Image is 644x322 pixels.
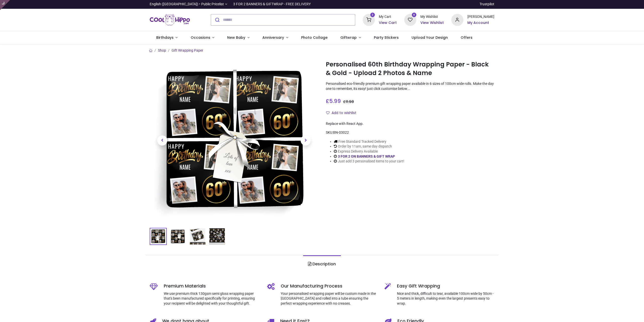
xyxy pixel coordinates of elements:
img: BN-03022-04 [209,228,225,244]
a: Occasions [184,31,221,44]
a: Trustpilot [479,2,494,7]
p: We use premium thick 130gsm semi gloss wrapping paper that's been manufactured specifically for p... [164,291,260,306]
a: Logo of Cool Hippo [150,13,190,27]
a: Next [293,84,318,197]
a: Anniversary [256,31,295,44]
img: Personalised 60th Birthday Wrapping Paper - Black & Gold - Upload 2 Photos & Name [150,228,166,244]
div: 3 FOR 2 BANNERS & GIFTWRAP - FREE DELIVERY [233,2,311,7]
span: New Baby [227,35,245,40]
a: Description [303,255,341,273]
a: View Wishlist [420,20,444,25]
div: SKU: [326,130,494,135]
h5: Easy Gift Wrapping [397,283,494,289]
div: My Wishlist [420,14,444,19]
sup: 2 [370,13,375,17]
li: Free Standard Tracked Delivery [334,139,404,144]
a: 3 FOR 2 ON BANNERS & GIFT WRAP [338,154,395,158]
a: 0 [404,17,416,21]
h5: Our Manufacturing Process [281,283,377,289]
p: Personalised eco-friendly premium gift wrapping paper available in 6 sizes of 100cm wide rolls. M... [326,81,494,91]
span: Previous [157,135,167,146]
img: BN-03022-02 [170,228,186,244]
a: 2 [363,17,375,21]
span: Offers [461,35,472,40]
a: Giftwrap [334,31,367,44]
span: Anniversary [262,35,284,40]
li: Just add 3 personalised items to your cart! [334,159,404,164]
a: View Cart [379,20,397,25]
li: Express Delivery Available [334,149,404,154]
button: Add to wishlistAdd to wishlist [326,109,361,117]
div: Replace with React App. [326,121,494,126]
span: 11.98 [346,99,354,104]
span: Public Pricelist [201,2,224,7]
a: Shop [158,48,166,52]
p: Nice and thick, difficult to tear, available 100cm wide by 50cm - 5 meters in length, making even... [397,291,494,306]
img: Personalised 60th Birthday Wrapping Paper - Black & Gold - Upload 2 Photos & Name [153,59,315,222]
li: Order by 11am, same day dispatch [334,144,404,149]
span: Upload Your Design [412,35,448,40]
div: My Cart [379,14,397,19]
a: English ([GEOGRAPHIC_DATA]) •Public Pricelist [150,2,227,7]
span: 5.99 [329,97,341,105]
a: My Account [467,20,494,25]
p: Your personalised wrapping paper will be custom made in the [GEOGRAPHIC_DATA] and rolled into a t... [281,291,377,306]
span: Photo Collage [301,35,328,40]
a: New Baby [221,31,256,44]
i: Add to wishlist [326,111,330,115]
span: £ [343,99,354,104]
span: Occasions [191,35,210,40]
button: Submit [211,14,223,25]
span: Birthdays [156,35,174,40]
h5: Premium Materials [164,283,260,289]
a: Gift Wrapping Paper [172,48,203,52]
img: Cool Hippo [150,13,190,27]
img: BN-03022-03 [189,228,206,244]
span: Party Stickers [374,35,399,40]
div: [PERSON_NAME] [467,14,494,19]
span: £ [326,97,341,105]
span: BN-03022 [333,130,349,134]
h1: Personalised 60th Birthday Wrapping Paper - Black & Gold - Upload 2 Photos & Name [326,60,494,78]
span: Giftwrap [340,35,357,40]
sup: 0 [412,13,417,17]
a: Birthdays [150,31,184,44]
a: Previous [150,84,175,197]
span: Next [301,135,311,146]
